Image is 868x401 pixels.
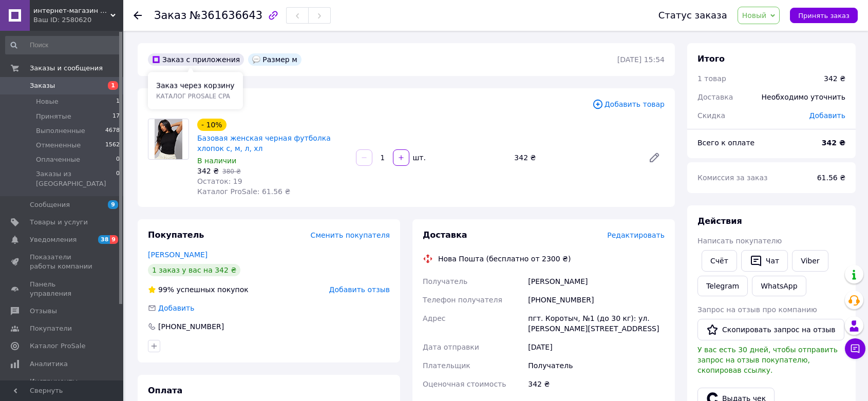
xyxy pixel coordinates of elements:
img: Базовая женская черная футболка хлопок с, м, л, хл [155,119,182,159]
span: Написать покупателю [697,237,782,245]
span: Сменить покупателя [311,231,390,239]
span: 61.56 ₴ [817,174,845,182]
div: пгт. Коротыч, №1 (до 30 кг): ул. [PERSON_NAME][STREET_ADDRESS] [526,309,667,338]
div: 1 заказ у вас на 342 ₴ [148,264,240,276]
span: Панель управления [30,280,95,298]
div: [PHONE_NUMBER] [526,291,667,309]
span: 1 [116,97,120,106]
div: [DATE] [526,338,667,356]
div: [PERSON_NAME] [526,272,667,291]
span: 4678 [105,126,120,136]
input: Поиск [5,36,121,54]
span: Итого [697,54,725,64]
div: Ваш ID: 2580620 [33,15,123,25]
time: [DATE] 15:54 [617,55,665,64]
span: Оплата [148,386,182,395]
img: :speech_balloon: [252,55,260,64]
span: Принятые [36,112,71,121]
div: Получатель [526,356,667,375]
div: 342 ₴ [510,150,640,165]
div: Размер м [248,53,301,66]
div: Нова Пошта (бесплатно от 2300 ₴) [436,254,573,264]
span: Принять заказ [798,12,850,20]
span: Добавить [809,111,845,120]
b: 342 ₴ [822,139,845,147]
button: Чат с покупателем [845,338,865,359]
span: Скидка [697,111,725,120]
div: Вернуться назад [134,10,142,21]
span: Доставка [697,93,733,101]
span: Показатели работы компании [30,253,95,271]
div: 342 ₴ [824,73,845,84]
span: 38 [98,235,110,244]
div: шт. [410,152,427,163]
span: Отмененные [36,141,81,150]
span: Инструменты вебмастера и SEO [30,377,95,395]
span: Новые [36,97,59,106]
span: В наличии [197,157,236,165]
span: Уведомления [30,235,77,244]
span: Аналитика [30,359,68,369]
span: Заказы и сообщения [30,64,103,73]
div: 342 ₴ [526,375,667,393]
span: каталог ProSale CPA [156,92,230,100]
div: [PHONE_NUMBER] [157,321,225,332]
a: Редактировать [644,147,665,168]
span: Всего к оплате [697,139,754,147]
span: 1 товар [697,74,726,83]
a: [PERSON_NAME] [148,251,207,259]
span: Адрес [423,314,445,322]
div: Статус заказа [658,10,727,21]
span: 9 [110,235,118,244]
span: Добавить [158,304,194,312]
span: Заказы [30,81,55,90]
span: Действия [697,216,742,226]
div: - 10% [197,119,227,131]
span: 380 ₴ [222,168,241,175]
span: Дата отправки [423,343,479,351]
span: Доставка [423,230,467,240]
div: успешных покупок [148,284,249,295]
span: 9 [108,200,118,209]
a: Базовая женская черная футболка хлопок с, м, л, хл [197,134,331,152]
span: Заказ [154,9,186,22]
span: №361636643 [190,9,262,22]
button: Скопировать запрос на отзыв [697,319,844,340]
span: Каталог ProSale: 61.56 ₴ [197,187,290,196]
span: Редактировать [607,231,665,239]
button: Принять заказ [790,8,858,23]
span: Оценочная стоимость [423,380,506,388]
button: Cчёт [702,250,737,272]
span: Покупатели [30,324,72,333]
a: WhatsApp [752,276,806,296]
div: Заказ с приложения [148,53,244,66]
span: Телефон получателя [423,296,502,304]
div: Заказ через корзину [148,72,243,109]
span: 99% [158,285,174,294]
span: Запрос на отзыв про компанию [697,305,817,314]
span: 17 [112,112,120,121]
span: 0 [116,169,120,188]
span: Остаток: 19 [197,177,242,185]
span: Отзывы [30,307,57,316]
span: Выполненные [36,126,85,136]
div: Необходимо уточнить [756,86,852,108]
span: У вас есть 30 дней, чтобы отправить запрос на отзыв покупателю, скопировав ссылку. [697,346,838,374]
span: Новый [742,11,767,20]
span: Каталог ProSale [30,341,85,351]
span: 0 [116,155,120,164]
span: 1562 [105,141,120,150]
a: Telegram [697,276,748,296]
span: Оплаченные [36,155,80,164]
span: Добавить отзыв [329,285,390,294]
span: Добавить товар [592,99,665,110]
span: 1 [108,81,118,90]
span: Комиссия за заказ [697,174,768,182]
span: Товары и услуги [30,218,88,227]
span: Заказы из [GEOGRAPHIC_DATA] [36,169,116,188]
button: Чат [741,250,788,272]
span: 342 ₴ [197,167,219,175]
span: Получатель [423,277,467,285]
a: Viber [792,250,828,272]
span: Сообщения [30,200,70,209]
